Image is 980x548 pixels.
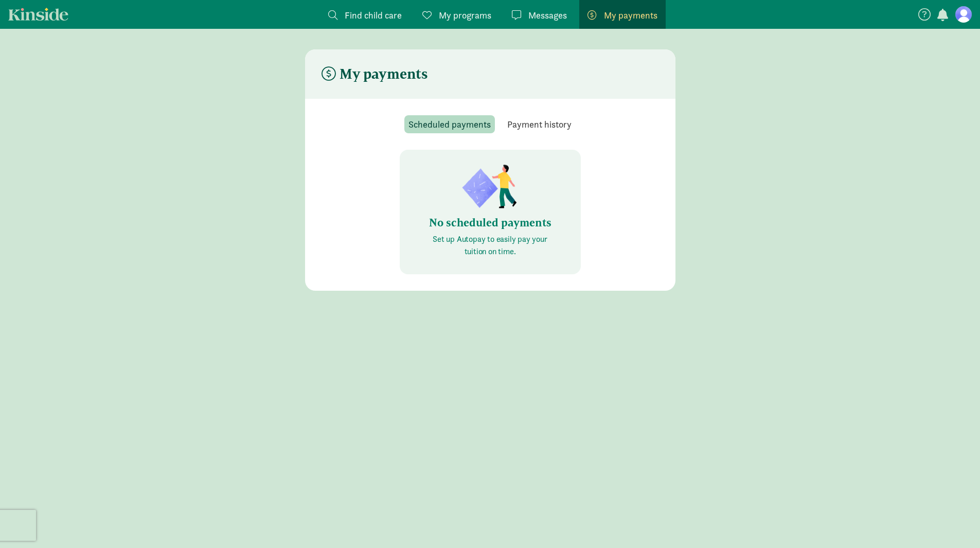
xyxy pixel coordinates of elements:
span: Find child care [345,8,402,22]
span: My programs [439,8,491,22]
h4: My payments [322,66,428,82]
span: Scheduled payments [408,117,491,131]
a: Kinside [8,8,68,21]
button: Payment history [503,115,576,133]
p: Set up Autopay to easily pay your tuition on time. [424,233,556,258]
span: My payments [604,8,657,22]
h6: No scheduled payments [424,217,556,229]
span: Payment history [507,117,572,131]
img: illustration-child2.png [459,162,521,211]
button: Scheduled payments [404,115,495,133]
span: Messages [528,8,567,22]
